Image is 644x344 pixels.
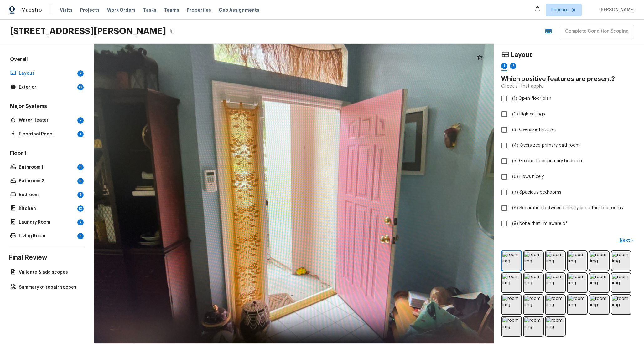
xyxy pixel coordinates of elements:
[524,296,543,314] img: room img
[219,7,259,13] span: Geo Assignments
[10,26,166,37] h2: [STREET_ADDRESS][PERSON_NAME]
[568,296,586,314] img: room img
[169,27,177,35] button: Copy Address
[107,7,136,13] span: Work Orders
[568,274,586,292] img: room img
[19,284,81,291] p: Summary of repair scopes
[77,192,84,198] div: 5
[512,158,584,164] span: (5) Ground floor primary bedroom
[9,254,85,262] h4: Final Review
[612,296,630,314] img: room img
[19,70,75,77] p: Layout
[501,83,543,89] p: Check all that apply.
[19,205,75,212] p: Kitchen
[502,252,521,270] img: room img
[512,95,551,102] span: (1) Open floor plan
[77,84,84,90] div: 19
[546,274,564,292] img: room img
[512,205,623,211] span: (8) Separation between primary and other bedrooms
[612,274,630,292] img: room img
[9,150,85,158] h5: Floor 1
[590,252,608,270] img: room img
[512,220,567,227] span: (9) None that I’m aware of
[524,274,543,292] img: room img
[616,235,636,245] button: Next>
[512,174,544,180] span: (6) Flows nicely
[568,252,586,270] img: room img
[9,56,85,64] h5: Overall
[77,117,84,124] div: 2
[77,70,84,77] div: 2
[19,178,75,184] p: Bathroom 2
[19,117,75,124] p: Water Heater
[77,205,84,212] div: 10
[77,233,84,239] div: 5
[21,7,42,13] span: Maestro
[19,164,75,170] p: Bathroom 1
[164,7,179,13] span: Teams
[501,63,507,69] div: 1
[77,178,84,184] div: 9
[501,75,636,83] h4: Which positive features are present?
[502,317,521,336] img: room img
[546,317,564,336] img: room img
[19,269,81,276] p: Validate & add scopes
[60,7,73,13] span: Visits
[512,142,580,149] span: (4) Oversized primary bathroom
[19,233,75,239] p: Living Room
[597,7,635,13] span: [PERSON_NAME]
[524,252,543,270] img: room img
[77,219,84,225] div: 4
[77,131,84,137] div: 1
[590,296,608,314] img: room img
[512,189,561,195] span: (7) Spacious bedrooms
[546,252,564,270] img: room img
[19,192,75,198] p: Bedroom
[502,274,521,292] img: room img
[620,237,631,243] p: Next
[187,7,211,13] span: Properties
[80,7,100,13] span: Projects
[502,296,521,314] img: room img
[546,296,564,314] img: room img
[143,8,156,12] span: Tasks
[19,219,75,225] p: Laundry Room
[9,103,85,111] h5: Major Systems
[77,164,84,170] div: 9
[612,252,630,270] img: room img
[524,317,543,336] img: room img
[512,111,545,117] span: (2) High ceilings
[551,7,567,13] span: Phoenix
[512,127,556,133] span: (3) Oversized kitchen
[19,131,75,137] p: Electrical Panel
[511,51,532,59] h4: Layout
[590,274,608,292] img: room img
[19,84,75,90] p: Exterior
[510,63,516,69] div: 2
